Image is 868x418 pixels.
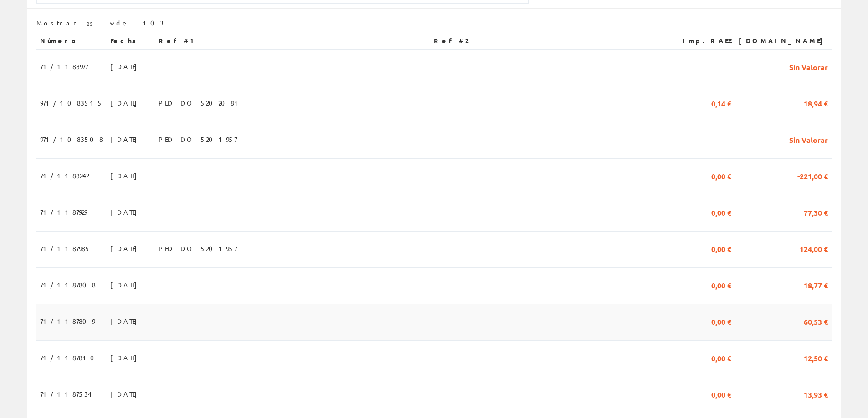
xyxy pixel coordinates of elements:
[711,313,731,329] span: 0,00 €
[40,350,100,365] span: 71/1187810
[40,241,91,256] span: 71/1187985
[804,313,828,329] span: 60,53 €
[155,33,430,49] th: Ref #1
[40,131,103,147] span: 971/1083508
[80,17,116,30] select: Mostrar
[110,59,142,74] span: [DATE]
[711,204,731,220] span: 0,00 €
[36,33,107,49] th: Número
[804,95,828,111] span: 18,94 €
[789,131,828,147] span: Sin Valorar
[110,313,142,329] span: [DATE]
[804,386,828,402] span: 13,93 €
[800,241,828,256] span: 124,00 €
[110,386,142,402] span: [DATE]
[711,95,731,111] span: 0,14 €
[110,241,142,256] span: [DATE]
[40,204,87,220] span: 71/1187929
[711,168,731,183] span: 0,00 €
[711,386,731,402] span: 0,00 €
[159,131,237,147] span: PEDIDO 5201957
[797,168,828,183] span: -221,00 €
[667,33,735,49] th: Imp.RAEE
[40,313,95,329] span: 71/1187809
[36,17,116,30] label: Mostrar
[40,386,92,402] span: 71/1187534
[159,95,242,111] span: PEDIDO 5202081
[110,95,142,111] span: [DATE]
[110,168,142,183] span: [DATE]
[711,241,731,256] span: 0,00 €
[40,95,103,111] span: 971/1083515
[40,277,96,292] span: 71/1187808
[804,204,828,220] span: 77,30 €
[430,33,667,49] th: Ref #2
[110,277,142,292] span: [DATE]
[789,59,828,74] span: Sin Valorar
[804,277,828,292] span: 18,77 €
[107,33,155,49] th: Fecha
[110,131,142,147] span: [DATE]
[159,241,237,256] span: PEDIDO 5201957
[110,204,142,220] span: [DATE]
[36,17,832,33] div: de 103
[40,59,88,74] span: 71/1188977
[804,350,828,365] span: 12,50 €
[40,168,89,183] span: 71/1188242
[711,277,731,292] span: 0,00 €
[735,33,832,49] th: [DOMAIN_NAME]
[711,350,731,365] span: 0,00 €
[110,350,142,365] span: [DATE]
